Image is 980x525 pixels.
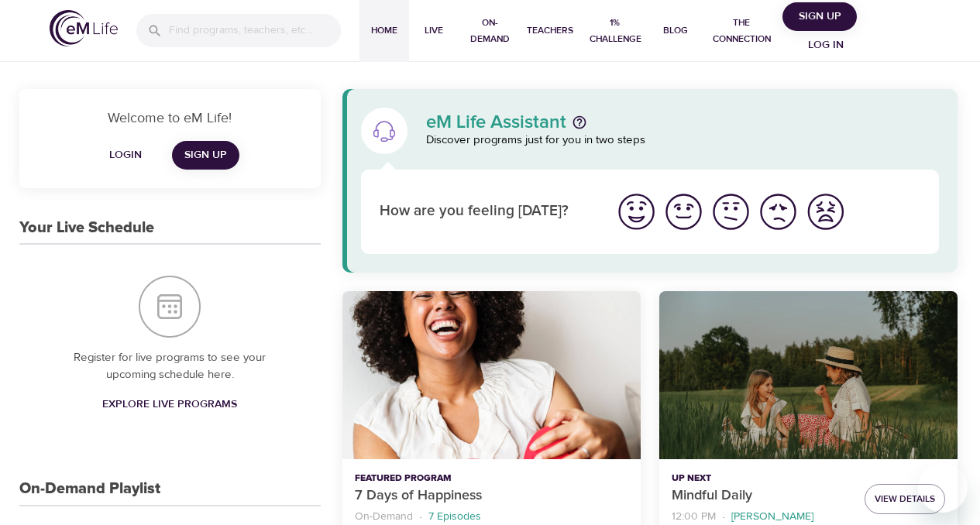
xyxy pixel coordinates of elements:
[657,22,694,39] span: Blog
[355,486,628,506] p: 7 Days of Happiness
[615,190,658,233] img: great
[672,472,852,486] p: Up Next
[789,7,851,26] span: Sign Up
[672,509,716,525] p: 12:00 PM
[415,22,452,39] span: Live
[918,463,968,513] iframe: Button to launch messaging window
[355,472,628,486] p: Featured Program
[795,36,857,55] span: Log in
[875,491,935,507] span: View Details
[50,10,118,46] img: logo
[662,190,705,233] img: good
[342,291,641,459] button: 7 Days of Happiness
[755,188,802,235] button: I'm feeling bad
[38,108,302,129] p: Welcome to eM Life!
[527,22,573,39] span: Teachers
[366,22,403,39] span: Home
[50,349,290,384] p: Register for live programs to see your upcoming schedule here.
[613,188,660,235] button: I'm feeling great
[380,201,594,223] p: How are you feeling [DATE]?
[710,190,752,233] img: ok
[96,390,243,419] a: Explore Live Programs
[757,190,799,233] img: bad
[789,31,863,60] button: Log in
[659,291,958,459] button: Mindful Daily
[102,395,237,414] span: Explore Live Programs
[355,509,413,525] p: On-Demand
[782,2,857,31] button: Sign Up
[428,509,481,525] p: 7 Episodes
[184,146,227,165] span: Sign Up
[672,486,852,506] p: Mindful Daily
[804,190,847,233] img: worst
[372,118,397,143] img: eM Life Assistant
[139,276,201,338] img: Your Live Schedule
[107,146,144,165] span: Login
[707,188,755,235] button: I'm feeling ok
[865,484,945,514] button: View Details
[172,141,239,170] a: Sign Up
[731,509,813,525] p: [PERSON_NAME]
[169,14,341,47] input: Find programs, teachers, etc...
[426,113,566,132] p: eM Life Assistant
[426,132,940,149] p: Discover programs just for you in two steps
[707,15,776,47] span: The Connection
[465,15,514,47] span: On-Demand
[19,480,160,498] h3: On-Demand Playlist
[802,188,849,235] button: I'm feeling worst
[660,188,707,235] button: I'm feeling good
[19,219,154,237] h3: Your Live Schedule
[586,15,644,47] span: 1% Challenge
[101,141,150,170] button: Login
